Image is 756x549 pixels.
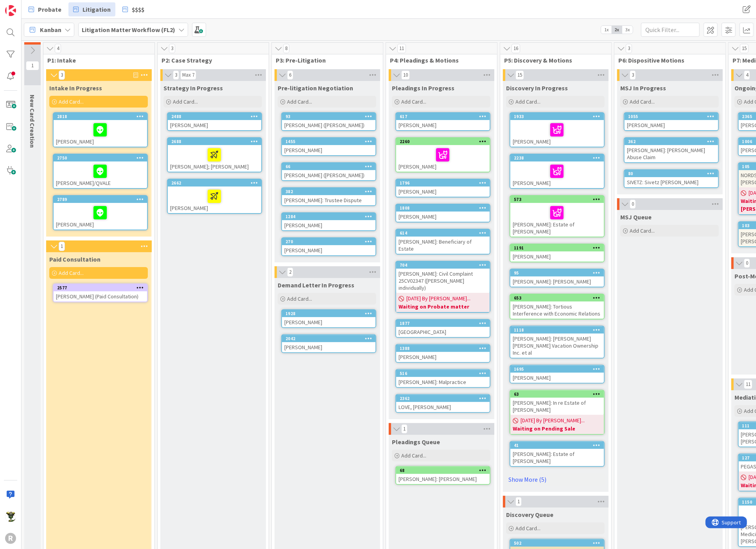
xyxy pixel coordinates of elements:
[282,213,375,230] div: 1284[PERSON_NAME]
[740,44,749,53] span: 15
[54,196,147,230] div: 2789[PERSON_NAME]
[514,540,604,546] div: 502
[521,416,585,425] span: [DATE] By [PERSON_NAME]...
[49,255,101,263] span: Paid Consultation
[392,438,440,446] span: Pleadings Queue
[618,56,716,64] span: P6: Dispositive Motions
[396,327,490,337] div: [GEOGRAPHIC_DATA]
[510,195,605,237] a: 573[PERSON_NAME]: Estate of [PERSON_NAME]
[514,443,604,448] div: 41
[624,137,719,163] a: 362[PERSON_NAME]: [PERSON_NAME] Abuse Claim
[514,245,604,251] div: 1191
[396,113,490,120] div: 617
[278,281,354,289] span: Demand Letter In Progress
[57,155,147,161] div: 2750
[281,162,376,181] a: 66[PERSON_NAME] ([PERSON_NAME])
[395,466,490,485] a: 68[PERSON_NAME]: [PERSON_NAME]
[168,113,261,130] div: 2488[PERSON_NAME]
[287,267,293,277] span: 2
[68,2,115,16] a: Litigation
[395,344,490,363] a: 1388[PERSON_NAME]
[173,98,198,105] span: Add Card...
[400,396,490,401] div: 2362
[168,138,261,145] div: 2688
[168,113,261,120] div: 2488
[396,230,490,254] div: 614[PERSON_NAME]: Beneficiary of Estate
[397,44,406,53] span: 11
[282,213,375,220] div: 1284
[510,391,604,398] div: 63
[400,371,490,376] div: 516
[744,70,750,80] span: 4
[396,138,490,145] div: 2260
[625,170,718,177] div: 80
[396,467,490,484] div: 68[PERSON_NAME]: [PERSON_NAME]
[396,145,490,172] div: [PERSON_NAME]
[57,114,147,119] div: 2818
[512,44,520,53] span: 16
[628,171,718,176] div: 80
[281,212,376,231] a: 1284[PERSON_NAME]
[282,238,375,255] div: 270[PERSON_NAME]
[514,391,604,397] div: 63
[171,114,261,119] div: 2488
[510,196,604,203] div: 573
[286,139,375,144] div: 1455
[510,365,605,384] a: 1695[PERSON_NAME]
[395,369,490,388] a: 516[PERSON_NAME]: Malpractice
[5,533,16,544] div: R
[515,497,522,506] span: 1
[169,44,175,53] span: 3
[510,120,604,147] div: [PERSON_NAME]
[406,294,470,303] span: [DATE] By [PERSON_NAME]...
[282,310,375,317] div: 1928
[400,139,490,144] div: 2260
[510,269,605,287] a: 95[PERSON_NAME]: [PERSON_NAME]
[506,473,605,486] a: Show More (5)
[286,336,375,341] div: 2042
[510,326,605,359] a: 1118[PERSON_NAME]: [PERSON_NAME] [PERSON_NAME] Vacation Ownership Inc. et al
[506,84,568,92] span: Discovery In Progress
[628,114,718,119] div: 1055
[396,205,490,222] div: 1808[PERSON_NAME]
[400,346,490,351] div: 1388
[400,321,490,326] div: 1877
[510,373,604,383] div: [PERSON_NAME]
[282,220,375,230] div: [PERSON_NAME]
[286,164,375,169] div: 66
[396,138,490,172] div: 2260[PERSON_NAME]
[53,195,148,230] a: 2789[PERSON_NAME]
[16,1,36,11] span: Support
[510,398,604,415] div: [PERSON_NAME]: In re Estate of [PERSON_NAME]
[396,345,490,362] div: 1388[PERSON_NAME]
[396,395,490,402] div: 2362
[395,394,490,413] a: 2362LOVE, [PERSON_NAME]
[510,327,604,358] div: 1118[PERSON_NAME]: [PERSON_NAME] [PERSON_NAME] Vacation Ownership Inc. et al
[396,370,490,387] div: 516[PERSON_NAME]: Malpractice
[601,26,612,34] span: 1x
[399,303,487,310] b: Waiting on Probate matter
[281,137,376,156] a: 1455[PERSON_NAME]
[167,179,262,214] a: 2662[PERSON_NAME]
[282,245,375,255] div: [PERSON_NAME]
[612,26,622,34] span: 2x
[514,270,604,276] div: 95
[40,25,61,34] span: Kanban
[282,145,375,155] div: [PERSON_NAME]
[510,391,604,415] div: 63[PERSON_NAME]: In re Estate of [PERSON_NAME]
[82,26,175,34] b: Litigation Matter Workflow (FL2)
[624,169,719,188] a: 80SIVETZ: Sivetz [PERSON_NAME]
[510,442,604,449] div: 41
[281,309,376,328] a: 1928[PERSON_NAME]
[167,137,262,172] a: 2688[PERSON_NAME]; [PERSON_NAME]
[630,227,655,234] span: Add Card...
[282,120,375,130] div: [PERSON_NAME] ([PERSON_NAME])
[396,320,490,337] div: 1877[GEOGRAPHIC_DATA]
[510,203,604,237] div: [PERSON_NAME]: Estate of [PERSON_NAME]
[510,441,605,467] a: 41[PERSON_NAME]: Estate of [PERSON_NAME]
[281,237,376,256] a: 270[PERSON_NAME]
[630,199,636,209] span: 0
[396,474,490,484] div: [PERSON_NAME]: [PERSON_NAME]
[744,380,752,389] span: 11
[286,239,375,244] div: 270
